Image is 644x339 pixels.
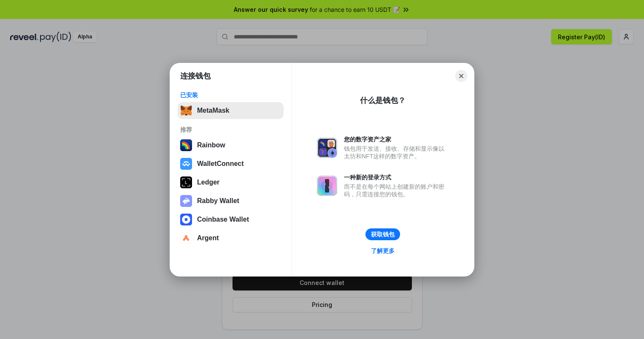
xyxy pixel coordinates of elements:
img: svg+xml,%3Csvg%20xmlns%3D%22http%3A%2F%2Fwww.w3.org%2F2000%2Fsvg%22%20fill%3D%22none%22%20viewBox... [317,138,337,158]
div: Coinbase Wallet [197,216,249,223]
div: 而不是在每个网站上创建新的账户和密码，只需连接您的钱包。 [344,183,449,198]
img: svg+xml,%3Csvg%20width%3D%2228%22%20height%3D%2228%22%20viewBox%3D%220%200%2028%2028%22%20fill%3D... [180,158,192,170]
div: 已安装 [180,91,281,99]
div: 获取钱包 [371,231,395,238]
a: 了解更多 [366,245,400,256]
div: Ledger [197,179,219,186]
div: 什么是钱包？ [360,95,406,106]
img: svg+xml,%3Csvg%20width%3D%2228%22%20height%3D%2228%22%20viewBox%3D%220%200%2028%2028%22%20fill%3D... [180,214,192,225]
div: 您的数字资产之家 [344,136,449,143]
div: WalletConnect [197,160,244,168]
div: Argent [197,234,219,242]
div: 一种新的登录方式 [344,174,449,181]
div: 了解更多 [371,247,395,255]
div: Rabby Wallet [197,197,239,205]
button: 获取钱包 [365,228,400,240]
img: svg+xml,%3Csvg%20width%3D%22120%22%20height%3D%22120%22%20viewBox%3D%220%200%20120%20120%22%20fil... [180,139,192,151]
img: svg+xml,%3Csvg%20xmlns%3D%22http%3A%2F%2Fwww.w3.org%2F2000%2Fsvg%22%20fill%3D%22none%22%20viewBox... [317,176,337,196]
div: MetaMask [197,107,229,114]
button: Close [455,70,467,82]
img: svg+xml,%3Csvg%20fill%3D%22none%22%20height%3D%2233%22%20viewBox%3D%220%200%2035%2033%22%20width%... [180,105,192,117]
button: MetaMask [178,102,284,119]
img: svg+xml,%3Csvg%20xmlns%3D%22http%3A%2F%2Fwww.w3.org%2F2000%2Fsvg%22%20width%3D%2228%22%20height%3... [180,176,192,188]
div: 钱包用于发送、接收、存储和显示像以太坊和NFT这样的数字资产。 [344,145,449,160]
button: Coinbase Wallet [178,211,284,228]
button: Argent [178,230,284,247]
img: svg+xml,%3Csvg%20xmlns%3D%22http%3A%2F%2Fwww.w3.org%2F2000%2Fsvg%22%20fill%3D%22none%22%20viewBox... [180,195,192,207]
button: Ledger [178,174,284,191]
div: Rainbow [197,141,225,149]
button: WalletConnect [178,155,284,172]
button: Rainbow [178,137,284,154]
img: svg+xml,%3Csvg%20width%3D%2228%22%20height%3D%2228%22%20viewBox%3D%220%200%2028%2028%22%20fill%3D... [180,232,192,244]
button: Rabby Wallet [178,193,284,209]
h1: 连接钱包 [180,71,211,81]
div: 推荐 [180,126,281,133]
